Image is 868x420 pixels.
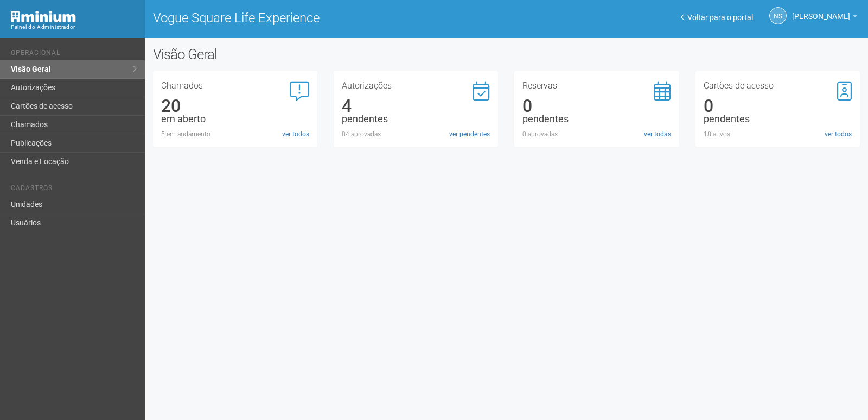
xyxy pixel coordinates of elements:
[704,82,852,90] h3: Cartões de acesso
[342,114,490,124] div: pendentes
[792,14,857,22] a: [PERSON_NAME]
[282,129,309,139] a: ver todos
[522,82,671,90] h3: Reservas
[704,101,852,111] div: 0
[704,114,852,124] div: pendentes
[704,129,852,139] div: 18 ativos
[681,13,753,22] a: Voltar para o portal
[825,129,852,139] a: ver todos
[522,129,671,139] div: 0 aprovadas
[11,184,137,196] li: Cadastros
[342,101,490,111] div: 4
[11,22,137,32] div: Painel do Administrador
[644,129,671,139] a: ver todas
[449,129,490,139] a: ver pendentes
[161,129,309,139] div: 5 em andamento
[522,114,671,124] div: pendentes
[161,101,309,111] div: 20
[792,2,850,21] span: Nicolle Silva
[161,114,309,124] div: em aberto
[153,11,499,25] h1: Vogue Square Life Experience
[11,49,137,60] li: Operacional
[11,11,76,22] img: Minium
[342,82,490,90] h3: Autorizações
[342,129,490,139] div: 84 aprovadas
[161,82,309,90] h3: Chamados
[769,7,787,24] a: NS
[153,46,438,62] h2: Visão Geral
[522,101,671,111] div: 0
